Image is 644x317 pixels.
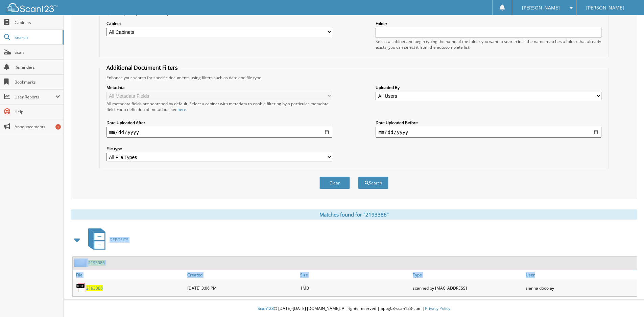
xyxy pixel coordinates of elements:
[186,281,299,295] div: [DATE] 3:06 PM
[84,226,128,253] a: DEPOSITS
[376,127,601,138] input: end
[15,109,60,115] span: Help
[522,6,560,10] span: [PERSON_NAME]
[524,281,637,295] div: sienna doooley
[106,101,332,112] div: All metadata fields are searched by default. Select a cabinet with metadata to enable filtering b...
[425,305,450,311] a: Privacy Policy
[86,285,103,291] a: 2193386
[186,270,299,279] a: Created
[15,79,60,85] span: Bookmarks
[55,124,61,130] div: 1
[74,258,88,267] img: folder2.png
[7,3,57,12] img: scan123-logo-white.svg
[64,300,644,317] div: © [DATE]-[DATE] [DOMAIN_NAME]. All rights reserved | appg03-scan123-com |
[586,6,624,10] span: [PERSON_NAME]
[376,39,601,50] div: Select a cabinet and begin typing the name of the folder you want to search in. If the name match...
[376,85,601,90] label: Uploaded By
[73,270,186,279] a: File
[110,237,128,243] span: DEPOSITS
[411,270,524,279] a: Type
[15,94,55,100] span: User Reports
[15,124,60,130] span: Announcements
[376,21,601,26] label: Folder
[106,85,332,90] label: Metadata
[299,270,411,279] a: Size
[411,281,524,295] div: scanned by [MAC_ADDRESS]
[319,177,350,189] button: Clear
[524,270,637,279] a: User
[76,283,86,293] img: PDF.png
[177,107,186,112] a: here
[358,177,388,189] button: Search
[15,49,60,55] span: Scan
[106,21,332,26] label: Cabinet
[103,64,181,71] legend: Additional Document Filters
[376,120,601,126] label: Date Uploaded Before
[71,209,637,220] div: Matches found for "2193386"
[15,35,59,40] span: Search
[106,127,332,138] input: start
[88,260,105,266] a: 2193386
[103,75,605,81] div: Enhance your search for specific documents using filters such as date and file type.
[106,120,332,126] label: Date Uploaded After
[106,146,332,152] label: File type
[299,281,411,295] div: 1MB
[15,20,60,25] span: Cabinets
[15,64,60,70] span: Reminders
[258,305,274,311] span: Scan123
